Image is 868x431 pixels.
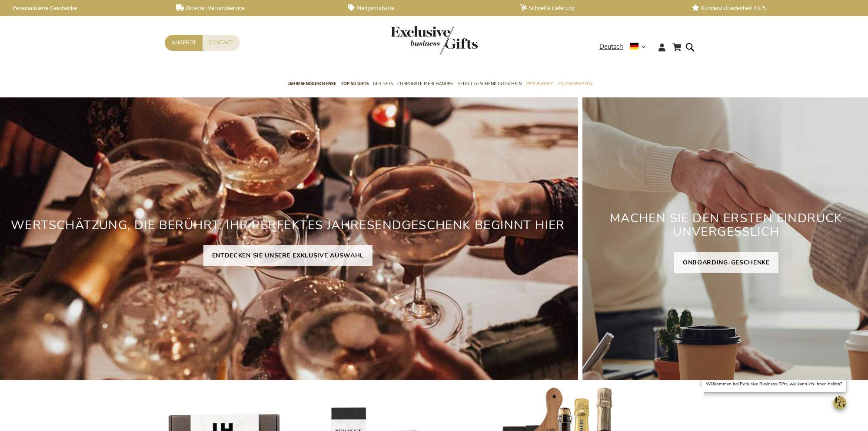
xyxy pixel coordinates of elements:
[674,252,778,273] a: ONBOARDING-GESCHENKE
[526,79,553,88] span: Pro Budget
[520,4,678,12] a: Schnelle Lieferung
[397,79,454,88] span: Corporate Merchandise
[288,79,336,88] span: Jahresendgeschenke
[373,79,393,88] span: Gift Sets
[341,79,369,88] span: TOP 50 Gifts
[348,4,506,12] a: Mengenrabatte
[176,4,334,12] a: Direkter Versandservice
[4,4,162,12] a: Personalisierte Geschenke
[391,26,434,55] a: store logo
[458,79,522,88] span: Select Geschenk Gutschein
[203,245,373,266] a: ENTDECKEN SIE UNSERE EXKLUSIVE AUSWAHL
[557,79,592,88] span: Gelegenheiten
[599,42,652,52] div: Deutsch
[203,35,240,51] a: Contact
[692,4,850,12] a: Kundenzufriedenheit 4,6/5
[391,26,478,55] img: Exclusive Business gifts logo
[165,35,203,51] a: Angebot
[599,42,623,52] span: Deutsch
